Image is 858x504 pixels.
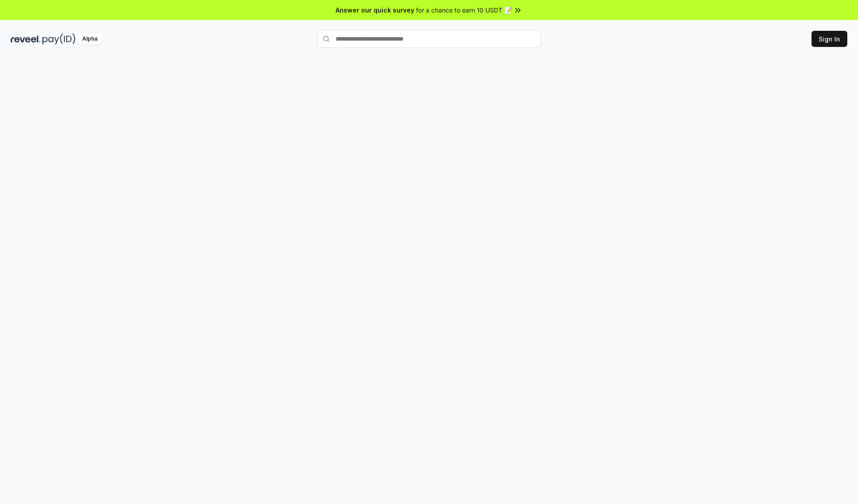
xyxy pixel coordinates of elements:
button: Sign In [812,31,847,47]
span: Answer our quick survey [336,5,414,15]
img: reveel_dark [11,33,41,45]
img: pay_id [42,33,76,45]
span: for a chance to earn 10 USDT 📝 [416,5,512,15]
div: Alpha [77,33,102,45]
